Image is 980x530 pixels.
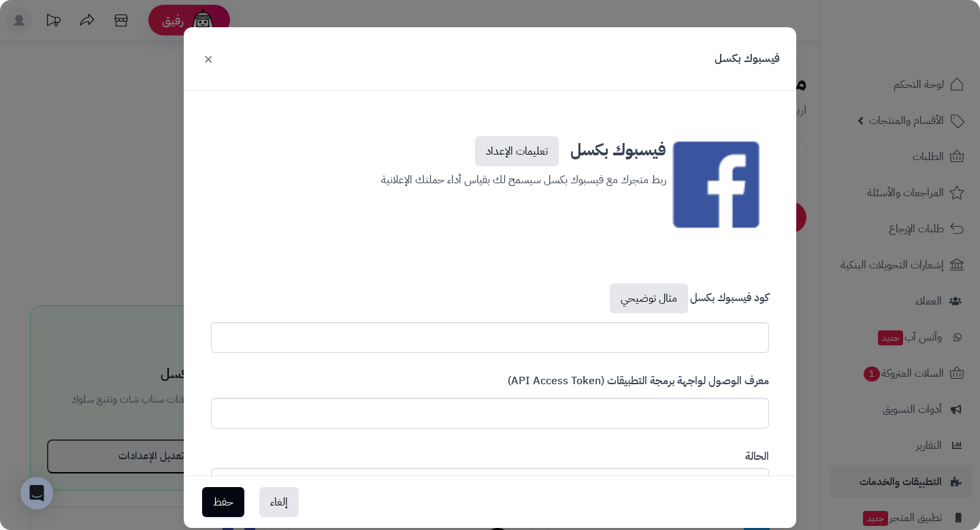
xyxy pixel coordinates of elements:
[200,44,216,74] button: ×
[715,51,780,67] h3: فيسبوك بكسل
[20,477,53,510] div: Open Intercom Messenger
[608,283,769,319] label: كود فيسبوك بكسل
[508,373,769,394] label: معرف الوصول لواجهة برمجة التطبيقات (API Access Token)
[475,136,559,166] a: تعليمات الإعداد
[314,166,666,189] p: ربط متجرك مع فيسبوك بكسل سيسمح لك بقياس أداء حملتك الإعلانية
[672,131,759,238] img: fb.png
[314,131,666,166] h3: فيسبوك بكسل
[745,449,769,465] label: الحالة
[202,487,244,517] button: حفظ
[610,283,688,313] a: مثال توضيحي
[259,487,299,517] button: إلغاء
